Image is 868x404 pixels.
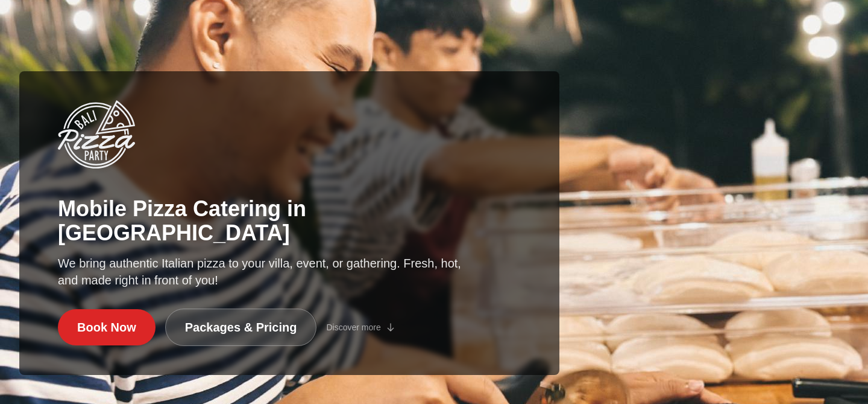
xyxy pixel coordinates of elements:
[58,309,156,345] a: Book Now
[58,197,521,246] h1: Mobile Pizza Catering in [GEOGRAPHIC_DATA]
[165,309,317,346] a: Packages & Pricing
[326,321,380,333] span: Discover more
[58,100,135,168] img: Bali Pizza Party Logo - Mobile Pizza Catering in Bali
[58,255,463,289] p: We bring authentic Italian pizza to your villa, event, or gathering. Fresh, hot, and made right i...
